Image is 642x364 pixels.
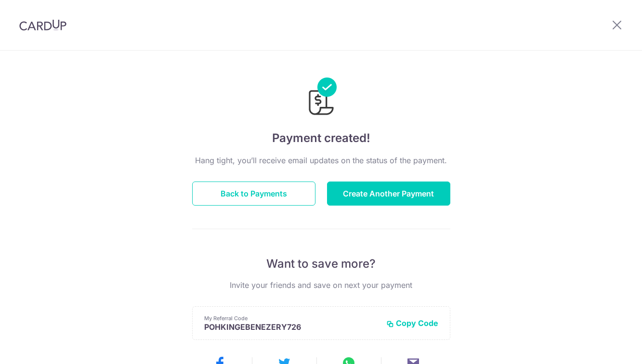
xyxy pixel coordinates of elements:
img: CardUp [19,19,66,31]
h4: Payment created! [192,130,450,147]
p: Invite your friends and save on next your payment [192,279,450,291]
button: Back to Payments [192,182,315,206]
p: My Referral Code [204,314,379,322]
p: POHKINGEBENEZERY726 [204,322,379,332]
button: Copy Code [386,318,438,328]
p: Hang tight, you’ll receive email updates on the status of the payment. [192,155,450,166]
p: Want to save more? [192,256,450,272]
button: Create Another Payment [327,182,450,206]
img: Payments [306,78,337,118]
iframe: Opens a widget where you can find more information [580,335,632,359]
